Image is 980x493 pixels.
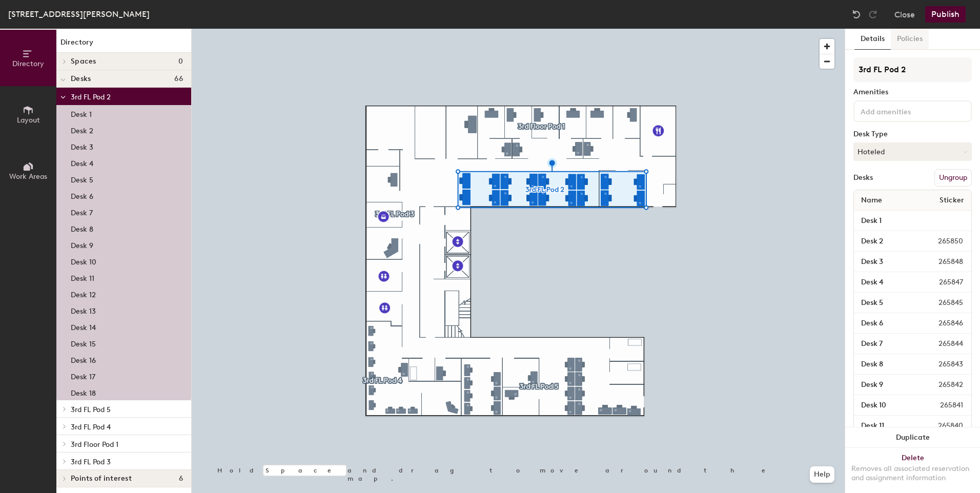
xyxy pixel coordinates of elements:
p: Desk 3 [71,140,93,152]
span: 265847 [914,277,969,288]
p: Desk 4 [71,156,93,168]
span: Name [856,191,887,210]
p: Desk 17 [71,369,95,381]
img: Undo [851,9,862,19]
p: Desk 7 [71,206,93,217]
span: 6 [179,475,183,483]
p: Desk 12 [71,287,96,299]
span: Work Areas [9,172,47,181]
span: 265841 [915,400,969,411]
div: Desks [853,174,873,182]
div: [STREET_ADDRESS][PERSON_NAME] [8,8,150,20]
input: Unnamed desk [856,214,969,228]
p: Desk 9 [71,238,93,250]
input: Unnamed desk [856,296,914,310]
div: Removes all associated reservation and assignment information [851,464,974,483]
span: 3rd FL Pod 5 [71,405,111,414]
span: Layout [17,116,40,125]
span: 3rd FL Pod 4 [71,423,111,432]
input: Unnamed desk [856,255,914,269]
p: Desk 6 [71,189,93,201]
button: Help [810,466,834,483]
span: 0 [178,57,183,66]
span: Spaces [71,57,96,66]
span: 265844 [914,338,969,350]
p: Desk 14 [71,320,96,332]
input: Add amenities [859,105,951,117]
span: 265846 [914,318,969,329]
input: Unnamed desk [856,234,913,249]
span: Desks [71,75,91,83]
p: Desk 18 [71,386,96,398]
button: Publish [925,6,966,23]
button: Hoteled [853,142,972,161]
input: Unnamed desk [856,419,913,433]
p: Desk 1 [71,107,92,119]
button: Close [894,6,915,23]
span: 265850 [913,236,969,247]
span: 3rd FL Pod 3 [71,458,111,466]
span: 265840 [913,420,969,432]
span: 265843 [914,359,969,370]
p: Desk 13 [71,304,96,316]
button: Policies [891,29,929,50]
span: Points of interest [71,475,132,483]
button: Duplicate [845,427,980,448]
input: Unnamed desk [856,337,914,351]
p: Desk 15 [71,337,96,348]
p: Desk 10 [71,255,96,266]
div: Desk Type [853,130,972,138]
p: Desk 2 [71,124,93,135]
p: Desk 16 [71,353,96,365]
button: Details [854,29,891,50]
input: Unnamed desk [856,357,914,372]
p: Desk 8 [71,222,93,234]
span: Sticker [934,191,969,210]
input: Unnamed desk [856,378,914,392]
input: Unnamed desk [856,398,915,413]
span: 66 [174,75,183,83]
span: 3rd Floor Pod 1 [71,440,118,449]
span: 3rd FL Pod 2 [71,93,111,101]
button: DeleteRemoves all associated reservation and assignment information [845,448,980,493]
div: Amenities [853,88,972,96]
input: Unnamed desk [856,316,914,331]
p: Desk 5 [71,173,93,184]
button: Ungroup [934,169,972,187]
input: Unnamed desk [856,275,914,290]
span: 265848 [914,256,969,268]
span: Directory [12,59,44,68]
p: Desk 11 [71,271,94,283]
span: 265842 [914,379,969,391]
img: Redo [868,9,878,19]
h1: Directory [56,37,191,53]
span: 265845 [914,297,969,309]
